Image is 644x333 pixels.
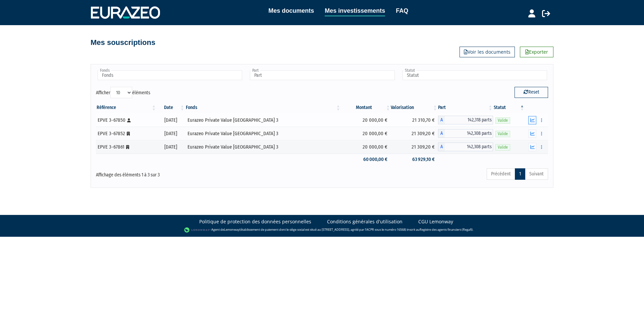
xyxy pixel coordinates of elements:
[391,127,438,140] td: 21 309,20 €
[391,154,438,165] td: 63 929,10 €
[127,118,131,122] i: [Français] Personne physique
[341,127,391,140] td: 20 000,00 €
[438,143,445,151] span: A
[341,140,391,154] td: 20 000,00 €
[325,6,385,16] a: Mes investissements
[199,218,311,225] a: Politique de protection des données personnelles
[420,227,473,232] a: Registre des agents financiers (Regafi)
[495,117,510,124] span: Valide
[96,168,278,178] div: Affichage des éléments 1 à 3 sur 3
[91,39,155,47] h4: Mes souscriptions
[96,87,150,98] label: Afficher éléments
[184,227,210,233] img: logo-lemonway.png
[96,102,157,113] th: Référence : activer pour trier la colonne par ordre croissant
[187,130,339,137] div: Eurazeo Private Value [GEOGRAPHIC_DATA] 3
[438,129,445,138] span: A
[159,144,183,151] div: [DATE]
[98,117,154,124] div: EPVE 3-67850
[493,102,525,113] th: Statut : activer pour trier la colonne par ordre d&eacute;croissant
[7,227,637,233] div: - Agent de (établissement de paiement dont le siège social est situé au [STREET_ADDRESS], agréé p...
[525,168,548,180] a: Suivant
[391,102,438,113] th: Valorisation: activer pour trier la colonne par ordre croissant
[98,130,154,137] div: EPVE 3-67852
[341,102,391,113] th: Montant: activer pour trier la colonne par ordre croissant
[185,102,341,113] th: Fonds: activer pour trier la colonne par ordre croissant
[159,117,183,124] div: [DATE]
[438,102,493,113] th: Part: activer pour trier la colonne par ordre croissant
[268,6,314,15] a: Mes documents
[396,6,408,15] a: FAQ
[98,144,154,151] div: EPVE 3-67861
[438,143,493,151] div: A - Eurazeo Private Value Europe 3
[445,116,493,124] span: 142,318 parts
[495,144,510,151] span: Valide
[187,117,339,124] div: Eurazeo Private Value [GEOGRAPHIC_DATA] 3
[438,129,493,138] div: A - Eurazeo Private Value Europe 3
[520,47,553,57] a: Exporter
[157,102,185,113] th: Date: activer pour trier la colonne par ordre croissant
[327,218,402,225] a: Conditions générales d'utilisation
[341,113,391,127] td: 20 000,00 €
[487,168,515,180] a: Précédent
[460,47,515,57] a: Voir les documents
[391,140,438,154] td: 21 309,20 €
[418,218,453,225] a: CGU Lemonway
[341,154,391,165] td: 60 000,00 €
[391,113,438,127] td: 21 310,70 €
[495,131,510,137] span: Valide
[110,87,132,98] select: Afficheréléments
[438,116,493,124] div: A - Eurazeo Private Value Europe 3
[445,129,493,138] span: 142,308 parts
[515,87,548,98] button: Reset
[438,116,445,124] span: A
[126,145,129,149] i: [Français] Personne morale
[187,144,339,151] div: Eurazeo Private Value [GEOGRAPHIC_DATA] 3
[445,143,493,151] span: 142,308 parts
[159,130,183,137] div: [DATE]
[515,168,525,180] a: 1
[224,227,239,232] a: Lemonway
[127,132,130,136] i: [Français] Personne morale
[91,6,160,18] img: 1732889491-logotype_eurazeo_blanc_rvb.png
